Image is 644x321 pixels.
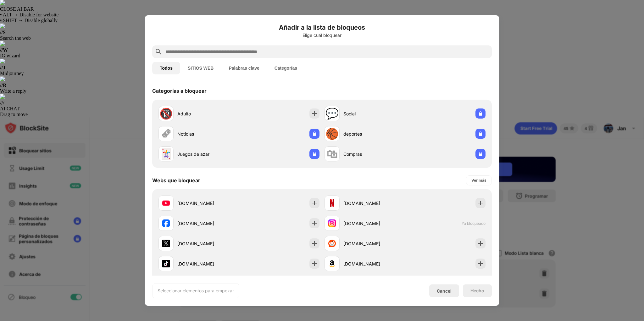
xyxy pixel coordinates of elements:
[177,200,239,207] div: [DOMAIN_NAME]
[327,148,337,160] div: 🛍
[328,219,336,227] img: favicons
[177,131,239,137] div: Noticias
[162,219,170,227] img: favicons
[162,260,170,267] img: favicons
[325,127,339,140] div: 🏀
[470,288,484,293] div: Hecho
[177,240,239,247] div: [DOMAIN_NAME]
[343,240,405,247] div: [DOMAIN_NAME]
[462,221,486,226] span: Ya bloqueado
[328,240,336,247] img: favicons
[158,288,234,294] div: Seleccionar elementos para empezar
[343,131,405,137] div: deportes
[343,260,405,267] div: [DOMAIN_NAME]
[343,200,405,207] div: [DOMAIN_NAME]
[152,177,200,184] div: Webs que bloquear
[161,127,171,140] div: 🗞
[177,220,239,227] div: [DOMAIN_NAME]
[159,148,173,160] div: 🃏
[328,199,336,207] img: favicons
[162,240,170,247] img: favicons
[177,151,239,157] div: Juegos de azar
[343,151,405,157] div: Compras
[343,220,405,227] div: [DOMAIN_NAME]
[328,260,336,267] img: favicons
[177,260,239,267] div: [DOMAIN_NAME]
[437,288,452,294] div: Cancel
[471,177,486,184] div: Ver más
[162,199,170,207] img: favicons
